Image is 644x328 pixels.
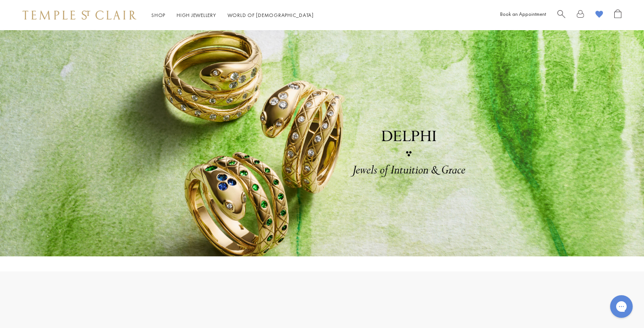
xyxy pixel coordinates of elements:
a: Book an Appointment [500,11,546,17]
a: View Wishlist [595,9,603,21]
a: ShopShop [151,12,165,18]
nav: Main navigation [151,11,314,20]
iframe: Gorgias live chat messenger [606,293,636,320]
img: Temple St. Clair [23,11,136,20]
a: Open Shopping Bag [614,9,621,21]
a: World of [DEMOGRAPHIC_DATA]World of [DEMOGRAPHIC_DATA] [227,12,314,18]
a: Search [557,9,565,21]
a: High JewelleryHigh Jewellery [177,12,216,18]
